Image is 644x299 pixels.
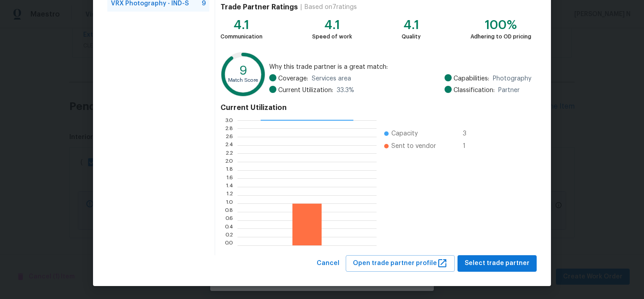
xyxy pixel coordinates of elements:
text: Match Score [228,78,258,83]
span: Coverage: [278,74,308,83]
div: Communication [220,32,263,41]
text: 1.8 [226,168,233,173]
div: 4.1 [312,21,352,29]
text: 2.2 [225,151,233,156]
text: 1.4 [226,184,233,190]
text: 0.4 [225,226,233,231]
span: Capacity [391,129,418,138]
h4: Trade Partner Ratings [220,3,298,12]
text: 2.0 [225,159,233,164]
button: Select trade partner [458,255,537,272]
text: 9 [239,64,247,77]
span: Photography [493,74,531,83]
div: Quality [402,32,421,41]
text: 0.2 [225,234,233,240]
span: Select trade partner [465,258,530,269]
span: Services area [312,74,351,83]
div: 4.1 [220,21,263,29]
span: Sent to vendor [391,142,436,151]
span: Capabilities: [453,74,489,83]
text: 0.0 [225,243,233,248]
span: 1 [463,142,477,151]
text: 1.6 [226,176,233,181]
div: 4.1 [402,21,421,29]
text: 3.0 [225,118,233,123]
span: Open trade partner profile [353,258,448,269]
div: Based on 7 ratings [305,3,357,12]
text: 2.8 [225,126,233,131]
span: Classification: [453,86,495,95]
text: 2.4 [225,143,233,148]
span: Partner [498,86,520,95]
div: Adhering to OD pricing [470,32,531,41]
h4: Current Utilization [220,103,531,112]
div: | [298,3,305,12]
text: 1.2 [226,193,233,198]
span: Why this trade partner is a great match: [269,63,531,72]
span: Cancel [317,258,339,269]
text: 0.8 [225,209,233,215]
span: 33.3 % [337,86,354,95]
button: Open trade partner profile [346,255,455,272]
text: 0.6 [225,218,233,223]
div: Speed of work [312,32,352,41]
text: 1.0 [226,201,233,206]
div: 100% [470,21,531,29]
text: 2.6 [225,134,233,139]
span: 3 [463,129,477,138]
span: Current Utilization: [278,86,333,95]
button: Cancel [313,255,343,272]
